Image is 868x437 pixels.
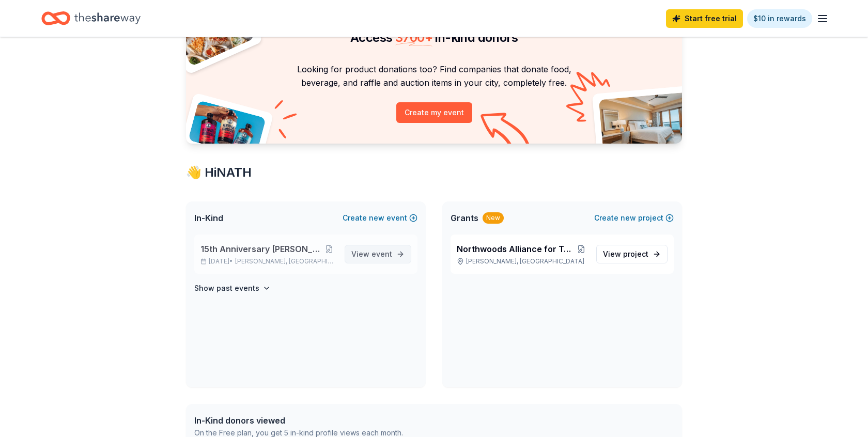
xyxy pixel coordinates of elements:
span: 3700 + [395,30,432,45]
button: Createnewevent [343,212,417,224]
a: $10 in rewards [747,9,812,28]
span: View [603,248,648,260]
a: View event [345,245,411,263]
img: Curvy arrow [481,113,532,151]
h4: Show past events [194,282,259,294]
div: 👋 Hi NATH [186,164,682,181]
span: View [351,248,392,260]
span: [PERSON_NAME], [GEOGRAPHIC_DATA] [235,257,336,266]
span: project [623,249,648,258]
a: View project [596,245,668,263]
span: In-Kind [194,212,223,224]
div: New [483,212,504,224]
button: Show past events [194,282,271,294]
a: Start free trial [666,9,743,28]
span: new [621,212,636,224]
p: [DATE] • [200,257,336,266]
span: Northwoods Alliance for Temporary Housing [457,243,575,255]
span: Access in-kind donors [350,30,518,45]
div: In-Kind donors viewed [194,414,403,427]
span: event [371,249,392,258]
p: Looking for product donations too? Find companies that donate food, beverage, and raffle and auct... [198,63,670,90]
button: Create my event [396,102,472,123]
span: new [369,212,384,224]
a: Home [41,6,141,30]
span: 15th Anniversary [PERSON_NAME] & Gala [200,243,321,255]
p: [PERSON_NAME], [GEOGRAPHIC_DATA] [457,257,588,266]
span: Grants [451,212,478,224]
button: Createnewproject [594,212,674,224]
